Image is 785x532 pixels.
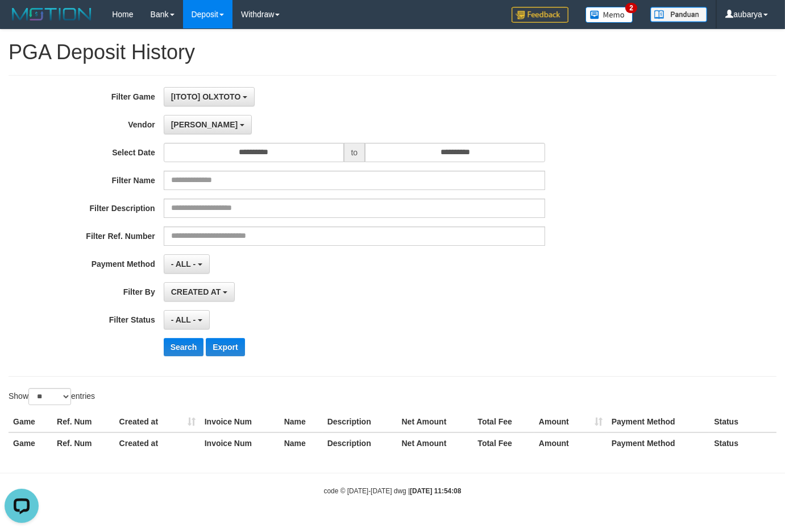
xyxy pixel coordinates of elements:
th: Payment Method [607,411,710,432]
th: Created at [115,432,200,453]
button: [PERSON_NAME] [164,115,252,134]
th: Invoice Num [200,411,280,432]
th: Game [9,432,52,453]
span: - ALL - [171,315,196,324]
button: - ALL - [164,310,210,329]
select: Showentries [28,388,71,405]
th: Ref. Num [52,432,115,453]
button: Open LiveChat chat widget [5,5,39,39]
th: Description [323,411,397,432]
img: panduan.png [650,7,707,22]
th: Amount [534,432,607,453]
th: Total Fee [473,411,534,432]
span: [PERSON_NAME] [171,120,238,129]
th: Game [9,411,52,432]
th: Total Fee [473,432,534,453]
button: [ITOTO] OLXTOTO [164,87,255,106]
span: 2 [625,3,637,13]
span: - ALL - [171,259,196,269]
th: Ref. Num [52,411,115,432]
small: code © [DATE]-[DATE] dwg | [324,487,462,495]
strong: [DATE] 11:54:08 [410,487,461,495]
img: Button%20Memo.svg [585,7,633,23]
th: Name [280,432,323,453]
th: Net Amount [397,411,474,432]
th: Status [709,432,776,453]
img: MOTION_logo.png [9,6,95,23]
th: Created at [115,411,200,432]
th: Net Amount [397,432,474,453]
button: Export [206,338,244,356]
th: Description [323,432,397,453]
th: Invoice Num [200,432,280,453]
span: CREATED AT [171,287,221,296]
span: [ITOTO] OLXTOTO [171,92,241,101]
h1: PGA Deposit History [9,41,776,64]
button: CREATED AT [164,282,235,302]
th: Payment Method [607,432,710,453]
th: Amount [534,411,607,432]
th: Status [709,411,776,432]
th: Name [280,411,323,432]
label: Show entries [9,388,95,405]
button: Search [164,338,204,356]
button: - ALL - [164,254,210,274]
span: to [344,143,365,162]
img: Feedback.jpg [512,7,568,23]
